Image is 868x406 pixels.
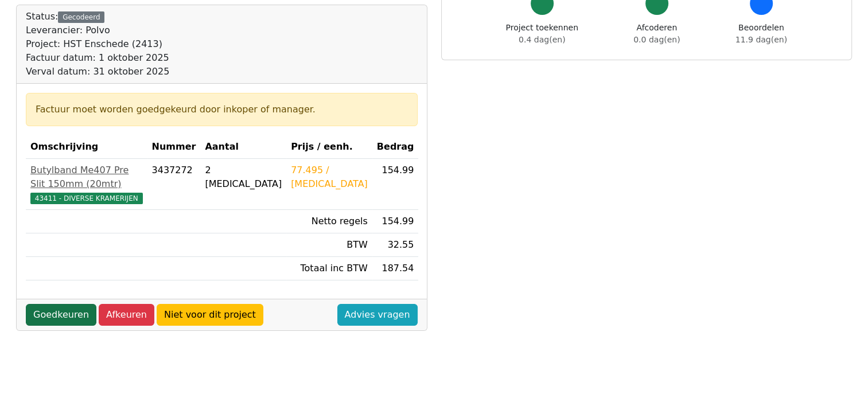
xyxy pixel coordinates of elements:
[286,233,372,257] td: BTW
[286,257,372,280] td: Totaal inc BTW
[506,22,578,46] div: Project toekennen
[735,22,787,46] div: Beoordelen
[26,65,169,79] div: Verval datum: 31 oktober 2025
[286,135,372,159] th: Prijs / eenh.
[286,210,372,233] td: Netto regels
[30,193,143,204] span: 43411 - DIVERSE KRAMERIJEN
[26,37,169,51] div: Project: HST Enschede (2413)
[26,24,169,37] div: Leverancier: Polvo
[147,159,201,210] td: 3437272
[633,35,680,44] span: 0.0 dag(en)
[372,233,419,257] td: 32.55
[291,163,368,191] div: 77.495 / [MEDICAL_DATA]
[337,304,418,326] a: Advies vragen
[205,163,282,191] div: 2 [MEDICAL_DATA]
[99,304,154,326] a: Afkeuren
[519,35,565,44] span: 0.4 dag(en)
[30,163,143,205] a: Butylband Me407 Pre Slit 150mm (20mtr)43411 - DIVERSE KRAMERIJEN
[30,163,143,191] div: Butylband Me407 Pre Slit 150mm (20mtr)
[200,135,286,159] th: Aantal
[26,304,96,326] a: Goedkeuren
[26,135,147,159] th: Omschrijving
[372,210,419,233] td: 154.99
[58,11,104,23] div: Gecodeerd
[157,304,263,326] a: Niet voor dit project
[372,135,419,159] th: Bedrag
[735,35,787,44] span: 11.9 dag(en)
[372,159,419,210] td: 154.99
[147,135,201,159] th: Nummer
[26,10,169,79] div: Status:
[26,51,169,65] div: Factuur datum: 1 oktober 2025
[36,103,408,116] div: Factuur moet worden goedgekeurd door inkoper of manager.
[633,22,680,46] div: Afcoderen
[372,257,419,280] td: 187.54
